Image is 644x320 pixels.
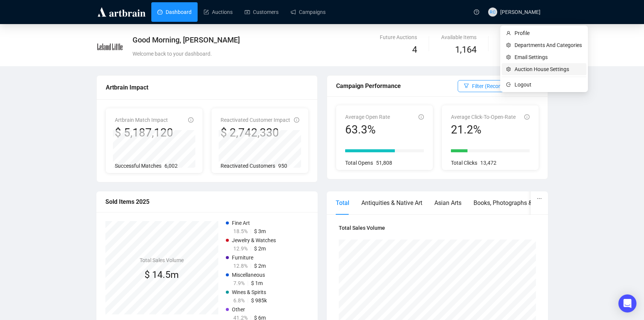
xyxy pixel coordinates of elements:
[506,43,512,47] span: setting
[524,114,530,120] span: info-circle
[480,160,496,166] span: 13,472
[254,246,266,252] span: $ 2m
[419,114,424,120] span: info-circle
[221,163,275,169] span: Reactivated Customers
[455,43,477,57] span: 1,164
[105,197,309,206] div: Sold Items 2025
[96,6,147,18] img: logo
[618,294,636,312] div: Open Intercom Messenger
[515,53,582,61] span: Email Settings
[376,160,392,166] span: 51,808
[132,50,396,58] div: Welcome back to your dashboard.
[132,35,396,45] div: Good Morning, [PERSON_NAME]
[115,117,168,123] span: Artbrain Match Impact
[233,228,248,234] span: 18.5%
[500,9,540,15] span: [PERSON_NAME]
[232,289,266,295] span: Wines & Spirits
[531,191,548,206] button: ellipsis
[115,163,161,169] span: Successful Matches
[345,160,373,166] span: Total Opens
[232,272,265,278] span: Miscellaneous
[345,114,390,120] span: Average Open Rate
[145,269,179,280] span: $ 14.5m
[157,2,192,22] a: Dashboard
[434,198,461,208] div: Asian Arts
[251,280,263,286] span: $ 1m
[233,297,245,303] span: 6.8%
[506,55,512,59] span: setting
[232,255,253,261] span: Furniture
[474,9,479,15] span: question-circle
[515,29,582,37] span: Profile
[506,82,512,87] span: logout
[232,220,250,226] span: Fine Art
[345,123,390,137] div: 63.3%
[233,280,245,286] span: 7.9%
[164,163,178,169] span: 6,002
[254,263,266,269] span: $ 2m
[188,117,193,123] span: info-circle
[140,256,184,264] h4: Total Sales Volume
[361,198,422,208] div: Antiquities & Native Art
[97,33,123,60] img: e73b4077b714-LelandLittle.jpg
[451,114,516,120] span: Average Click-To-Open-Rate
[251,297,267,303] span: $ 985k
[232,306,245,312] span: Other
[380,33,417,41] div: Future Auctions
[451,123,516,137] div: 21.2%
[115,126,173,140] div: $ 5,187,120
[451,160,477,166] span: Total Clicks
[458,80,539,92] button: Filter (Recommendations)
[204,2,233,22] a: Auctions
[473,198,560,208] div: Books, Photographs & Ephemera
[537,196,542,201] span: ellipsis
[515,65,582,73] span: Auction House Settings
[233,263,248,269] span: 12.8%
[441,33,477,41] div: Available Items
[515,80,582,89] span: Logout
[254,228,266,234] span: $ 3m
[221,126,290,140] div: $ 2,742,330
[233,246,248,252] span: 12.9%
[221,117,290,123] span: Reactivated Customer Impact
[106,83,308,92] div: Artbrain Impact
[291,2,326,22] a: Campaigns
[472,82,533,90] span: Filter (Recommendations)
[339,224,536,232] h4: Total Sales Volume
[506,67,512,71] span: setting
[336,198,349,208] div: Total
[515,41,582,49] span: Departments And Categories
[245,2,279,22] a: Customers
[294,117,299,123] span: info-circle
[278,163,287,169] span: 950
[336,81,458,91] div: Campaign Performance
[490,8,495,15] span: RC
[412,44,417,55] span: 4
[232,237,276,243] span: Jewelry & Watches
[464,83,469,88] span: filter
[506,31,512,35] span: user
